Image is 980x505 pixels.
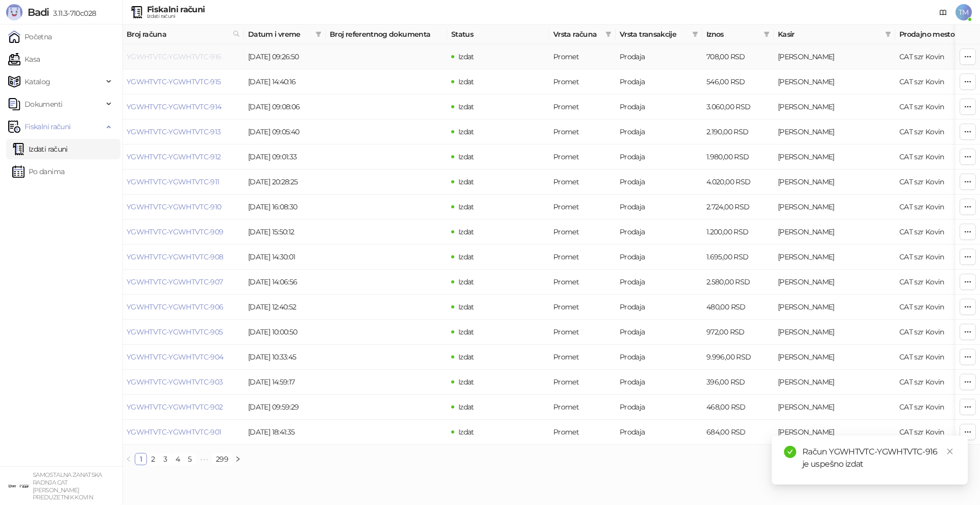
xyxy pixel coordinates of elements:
td: Prodaja [616,295,702,320]
td: Prodaja [616,345,702,370]
div: Izdati računi [147,14,205,19]
td: Tatjana Micovic [774,295,895,320]
span: check-circle [784,446,796,458]
td: Tatjana Micovic [774,119,895,145]
button: right [232,453,244,465]
span: Badi [28,6,49,18]
td: [DATE] 09:08:06 [244,94,326,119]
a: YGWHTVTC-YGWHTVTC-914 [127,102,222,111]
td: Tatjana Micovic [774,345,895,370]
td: 972,00 RSD [702,320,774,345]
td: [DATE] 15:50:12 [244,220,326,245]
td: 1.200,00 RSD [702,220,774,245]
td: Prodaja [616,395,702,420]
td: YGWHTVTC-YGWHTVTC-903 [122,370,244,395]
td: YGWHTVTC-YGWHTVTC-908 [122,245,244,270]
a: 299 [213,453,231,465]
td: Promet [549,94,616,119]
span: Iznos [706,29,759,40]
span: left [126,456,132,462]
td: YGWHTVTC-YGWHTVTC-912 [122,145,244,170]
td: 4.020,00 RSD [702,170,774,195]
td: Promet [549,345,616,370]
li: 2 [147,453,159,465]
td: Promet [549,320,616,345]
td: Promet [549,370,616,395]
td: YGWHTVTC-YGWHTVTC-915 [122,69,244,94]
td: YGWHTVTC-YGWHTVTC-907 [122,270,244,295]
li: 4 [171,453,184,465]
td: [DATE] 14:59:17 [244,370,326,395]
a: YGWHTVTC-YGWHTVTC-901 [127,427,222,437]
td: [DATE] 09:59:29 [244,395,326,420]
a: YGWHTVTC-YGWHTVTC-903 [127,377,223,387]
span: Kasir [778,29,881,40]
td: 396,00 RSD [702,370,774,395]
td: [DATE] 18:41:35 [244,420,326,445]
span: Izdat [458,427,474,437]
span: Izdat [458,102,474,111]
th: Status [447,25,549,44]
td: Prodaja [616,420,702,445]
a: YGWHTVTC-YGWHTVTC-912 [127,152,221,161]
span: filter [883,27,893,42]
span: Vrsta transakcije [620,29,688,40]
a: 5 [184,453,195,465]
a: 4 [172,453,183,465]
td: Promet [549,44,616,69]
span: filter [762,27,772,42]
span: filter [315,31,322,37]
td: Prodaja [616,94,702,119]
a: 1 [135,453,146,465]
a: YGWHTVTC-YGWHTVTC-907 [127,277,223,286]
td: [DATE] 16:08:30 [244,195,326,220]
td: Nebojša Mićović [774,270,895,295]
li: 299 [212,453,232,465]
td: Promet [549,145,616,170]
td: 1.980,00 RSD [702,145,774,170]
button: left [122,453,135,465]
td: 2.724,00 RSD [702,195,774,220]
a: 3 [160,453,171,465]
a: YGWHTVTC-YGWHTVTC-909 [127,227,224,236]
td: YGWHTVTC-YGWHTVTC-916 [122,44,244,69]
td: Prodaja [616,44,702,69]
a: Izdati računi [12,139,68,159]
a: Kasa [8,49,40,69]
td: Tatjana Micovic [774,44,895,69]
td: Promet [549,270,616,295]
td: Promet [549,195,616,220]
span: 3.11.3-710c028 [49,9,96,18]
td: Tatjana Micovic [774,145,895,170]
td: Nebojša Mićović [774,420,895,445]
td: Prodaja [616,145,702,170]
td: Tatjana Micovic [774,94,895,119]
td: Nebojša Mićović [774,220,895,245]
a: YGWHTVTC-YGWHTVTC-906 [127,302,224,311]
span: Izdat [458,352,474,362]
td: Prodaja [616,270,702,295]
li: 5 [184,453,196,465]
td: YGWHTVTC-YGWHTVTC-914 [122,94,244,119]
td: YGWHTVTC-YGWHTVTC-904 [122,345,244,370]
td: YGWHTVTC-YGWHTVTC-905 [122,320,244,345]
span: filter [885,31,891,37]
a: YGWHTVTC-YGWHTVTC-913 [127,127,221,136]
span: Datum i vreme [248,29,311,40]
td: [DATE] 14:06:56 [244,270,326,295]
span: Izdat [458,252,474,261]
td: YGWHTVTC-YGWHTVTC-910 [122,195,244,220]
td: [DATE] 14:40:16 [244,69,326,94]
th: Kasir [774,25,895,44]
span: filter [764,31,770,37]
span: Izdat [458,152,474,161]
td: YGWHTVTC-YGWHTVTC-901 [122,420,244,445]
span: Izdat [458,177,474,186]
img: Logo [6,4,22,20]
li: 3 [159,453,171,465]
td: Prodaja [616,320,702,345]
small: SAMOSTALNA ZANATSKA RADNJA CAT [PERSON_NAME] PREDUZETNIK KOVIN [33,471,102,501]
a: YGWHTVTC-YGWHTVTC-910 [127,202,222,211]
td: Promet [549,170,616,195]
li: Sledećih 5 Strana [196,453,212,465]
